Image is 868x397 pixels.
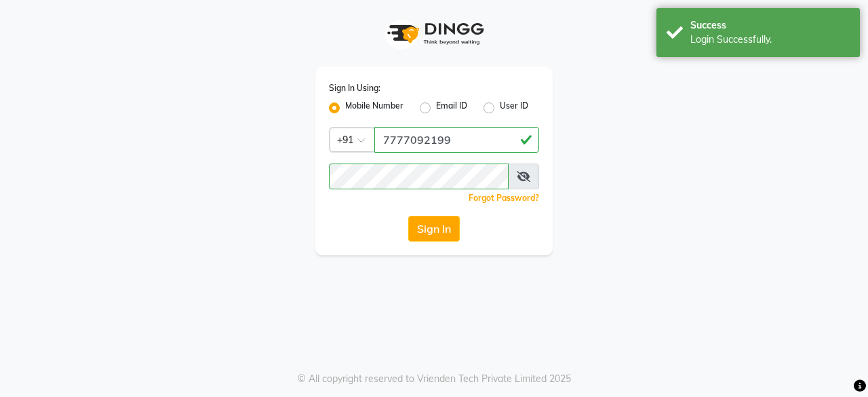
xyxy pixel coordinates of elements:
input: Username [374,127,539,153]
label: Email ID [436,100,467,116]
a: Forgot Password? [469,193,539,203]
label: Sign In Using: [329,82,380,94]
label: Mobile Number [345,100,403,116]
div: Login Successfully. [690,33,850,47]
div: Success [690,18,850,33]
input: Username [329,164,509,189]
img: logo1.svg [380,14,488,54]
label: User ID [500,100,528,116]
button: Sign In [408,216,460,242]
